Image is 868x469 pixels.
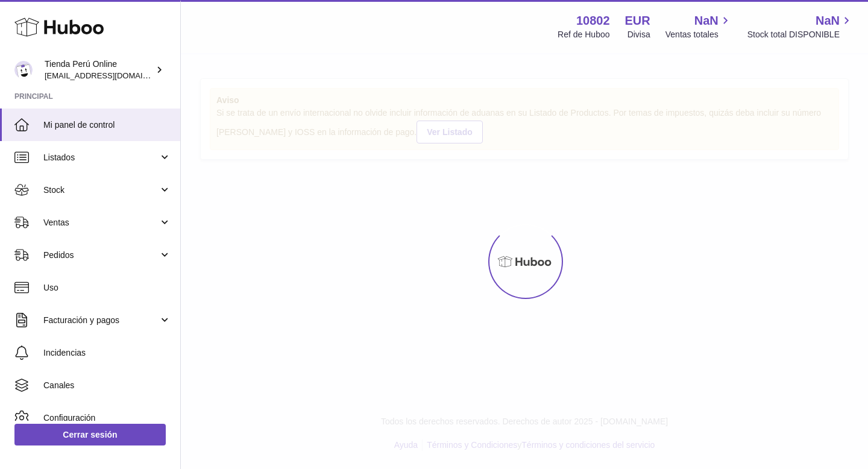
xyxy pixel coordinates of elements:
span: Canales [43,380,171,391]
span: Ventas [43,217,159,228]
span: Uso [43,282,171,294]
a: NaN Stock total DISPONIBLE [747,13,854,40]
span: Facturación y pagos [43,315,159,326]
img: contacto@tiendaperuonline.com [14,61,33,79]
span: Mi panel de control [43,119,171,131]
div: Ref de Huboo [558,29,609,40]
span: Pedidos [43,250,159,261]
span: Stock [43,184,159,196]
strong: 10802 [576,13,610,29]
span: NaN [694,13,719,29]
span: NaN [816,13,840,29]
span: Incidencias [43,347,171,359]
div: Divisa [627,29,650,40]
strong: EUR [625,13,650,29]
span: Stock total DISPONIBLE [747,29,854,40]
span: Listados [43,152,159,163]
a: Cerrar sesión [14,424,166,445]
span: [EMAIL_ADDRESS][DOMAIN_NAME] [45,71,177,80]
span: Ventas totales [665,29,732,40]
div: Tienda Perú Online [45,58,153,81]
a: NaN Ventas totales [665,13,732,40]
span: Configuración [43,412,171,424]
